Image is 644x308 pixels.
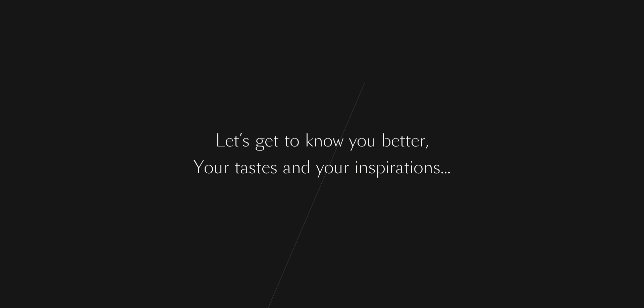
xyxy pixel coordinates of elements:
div: t [284,128,290,153]
div: u [214,155,223,180]
div: o [323,128,333,153]
div: s [368,155,376,180]
div: g [255,128,265,153]
div: o [204,155,214,180]
div: o [414,155,423,180]
div: n [423,155,433,180]
div: L [215,128,225,153]
div: , [425,128,429,153]
div: s [433,155,440,180]
div: o [290,128,300,153]
div: r [389,155,395,180]
div: y [316,155,324,180]
div: s [249,155,256,180]
div: t [273,128,279,153]
div: . [444,155,447,180]
div: u [334,155,343,180]
div: a [395,155,404,180]
div: o [357,128,367,153]
div: n [291,155,301,180]
div: b [381,128,391,153]
div: . [440,155,444,180]
div: a [240,155,249,180]
div: i [355,155,359,180]
div: r [419,128,425,153]
div: r [223,155,229,180]
div: o [324,155,334,180]
div: e [265,128,273,153]
div: t [233,128,239,153]
div: p [376,155,385,180]
div: s [242,128,250,153]
div: u [367,128,376,153]
div: . [447,155,450,180]
div: a [283,155,291,180]
div: w [333,128,343,153]
div: s [270,155,277,180]
div: e [225,128,233,153]
div: t [405,128,411,153]
div: t [404,155,410,180]
div: y [349,128,357,153]
div: e [391,128,399,153]
div: ’ [239,128,242,153]
div: i [385,155,389,180]
div: d [301,155,311,180]
div: e [262,155,270,180]
div: e [411,128,419,153]
div: t [234,155,240,180]
div: t [256,155,262,180]
div: t [399,128,405,153]
div: n [313,128,323,153]
div: i [410,155,414,180]
div: r [343,155,349,180]
div: Y [194,155,204,180]
div: k [305,128,313,153]
div: n [359,155,368,180]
